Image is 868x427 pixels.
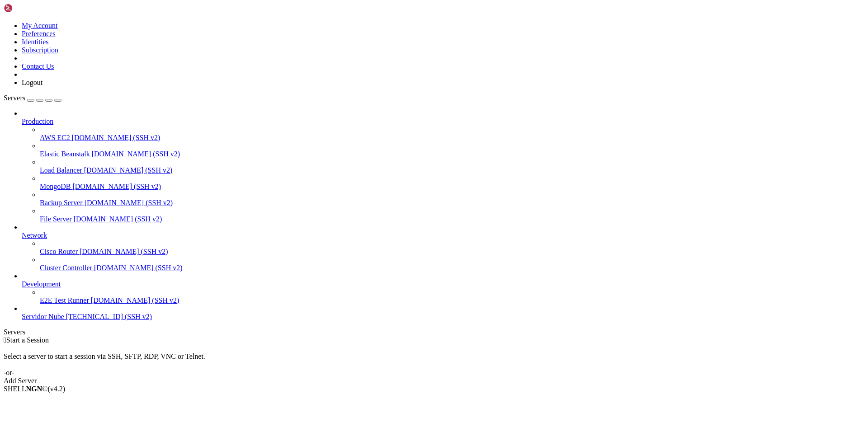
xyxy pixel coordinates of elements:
span: AWS EC2 [40,134,70,141]
span: Development [22,280,61,288]
span: Servers [4,94,25,102]
a: Logout [22,79,42,86]
li: Production [22,109,864,223]
li: MongoDB [DOMAIN_NAME] (SSH v2) [40,174,864,191]
span: [DOMAIN_NAME] (SSH v2) [92,150,180,158]
span: [DOMAIN_NAME] (SSH v2) [80,248,168,255]
a: Network [22,231,864,239]
a: Load Balancer [DOMAIN_NAME] (SSH v2) [40,166,864,174]
a: Elastic Beanstalk [DOMAIN_NAME] (SSH v2) [40,150,864,158]
li: Elastic Beanstalk [DOMAIN_NAME] (SSH v2) [40,142,864,158]
a: Servidor Nube [TECHNICAL_ID] (SSH v2) [22,313,864,321]
a: Contact Us [22,62,54,70]
li: Servidor Nube [TECHNICAL_ID] (SSH v2) [22,305,864,321]
a: Development [22,280,864,288]
span: Load Balancer [40,166,82,174]
span: Start a Session [6,336,49,344]
a: My Account [22,22,58,29]
span: [DOMAIN_NAME] (SSH v2) [72,134,160,141]
a: Cluster Controller [DOMAIN_NAME] (SSH v2) [40,264,864,272]
span: [DOMAIN_NAME] (SSH v2) [74,215,162,223]
span: File Server [40,215,72,223]
span: MongoDB [40,183,71,190]
li: Load Balancer [DOMAIN_NAME] (SSH v2) [40,158,864,174]
a: Cisco Router [DOMAIN_NAME] (SSH v2) [40,248,864,256]
li: File Server [DOMAIN_NAME] (SSH v2) [40,207,864,223]
a: Identities [22,38,49,46]
span: [DOMAIN_NAME] (SSH v2) [91,296,179,304]
span: Elastic Beanstalk [40,150,90,158]
b: NGN [26,385,42,393]
span:  [4,336,6,344]
a: Servers [4,94,61,102]
li: Cisco Router [DOMAIN_NAME] (SSH v2) [40,239,864,256]
span: Backup Server [40,199,83,206]
span: Network [22,231,47,239]
a: Subscription [22,46,58,54]
div: Add Server [4,377,864,385]
span: Cisco Router [40,248,78,255]
a: Backup Server [DOMAIN_NAME] (SSH v2) [40,199,864,207]
span: SHELL © [4,385,65,393]
a: MongoDB [DOMAIN_NAME] (SSH v2) [40,183,864,191]
span: [DOMAIN_NAME] (SSH v2) [85,199,173,206]
li: Development [22,272,864,305]
div: Servers [4,328,864,336]
span: E2E Test Runner [40,296,89,304]
a: Production [22,117,864,126]
span: [DOMAIN_NAME] (SSH v2) [94,264,183,272]
a: E2E Test Runner [DOMAIN_NAME] (SSH v2) [40,296,864,305]
li: Cluster Controller [DOMAIN_NAME] (SSH v2) [40,256,864,272]
li: E2E Test Runner [DOMAIN_NAME] (SSH v2) [40,288,864,305]
span: [DOMAIN_NAME] (SSH v2) [72,183,161,190]
div: Select a server to start a session via SSH, SFTP, RDP, VNC or Telnet. -or- [4,344,864,377]
span: Cluster Controller [40,264,92,272]
a: File Server [DOMAIN_NAME] (SSH v2) [40,215,864,223]
span: [TECHNICAL_ID] (SSH v2) [66,313,152,320]
img: Shellngn [4,4,56,13]
a: AWS EC2 [DOMAIN_NAME] (SSH v2) [40,134,864,142]
li: AWS EC2 [DOMAIN_NAME] (SSH v2) [40,126,864,142]
span: [DOMAIN_NAME] (SSH v2) [84,166,173,174]
span: 4.2.0 [48,385,66,393]
li: Backup Server [DOMAIN_NAME] (SSH v2) [40,191,864,207]
span: Production [22,117,53,125]
li: Network [22,223,864,272]
span: Servidor Nube [22,313,64,320]
a: Preferences [22,30,56,38]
